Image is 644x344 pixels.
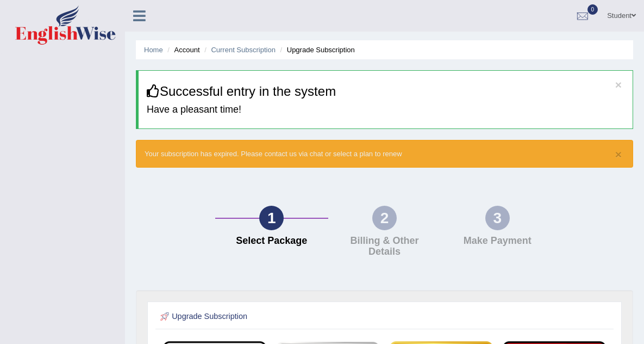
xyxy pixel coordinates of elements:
[485,206,510,230] div: 3
[446,236,548,247] h4: Make Payment
[278,45,355,55] li: Upgrade Subscription
[147,84,624,99] h3: Successful entry in the system
[372,206,397,230] div: 2
[334,236,436,257] h4: Billing & Other Details
[615,149,622,160] button: ×
[165,45,199,55] li: Account
[147,105,624,115] h4: Have a pleasant time!
[144,46,163,54] a: Home
[221,236,323,247] h4: Select Package
[615,79,622,90] button: ×
[259,206,284,230] div: 1
[211,46,276,54] a: Current Subscription
[136,140,633,168] div: Your subscription has expired. Please contact us via chat or select a plan to renew
[587,4,598,15] span: 0
[158,310,439,324] h2: Upgrade Subscription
